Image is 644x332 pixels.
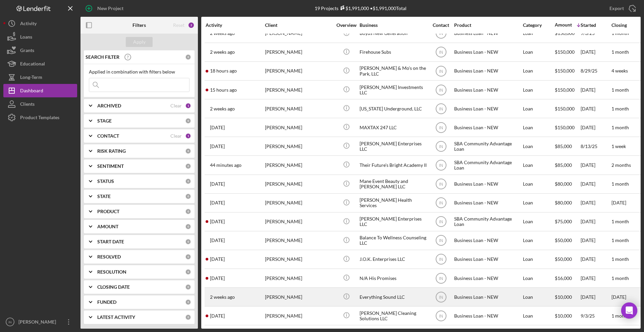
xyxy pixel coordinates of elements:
[3,97,77,111] a: Clients
[17,315,60,330] div: [PERSON_NAME]
[555,294,572,300] span: $10,000
[581,307,611,325] div: 9/3/25
[439,257,443,262] text: IN
[555,237,572,243] span: $50,000
[265,43,332,61] div: [PERSON_NAME]
[523,213,554,231] div: Loan
[20,84,43,99] div: Dashboard
[523,118,554,136] div: Loan
[97,179,114,184] b: STATUS
[621,302,637,319] div: Open Intercom Messenger
[185,269,191,275] div: 0
[210,276,225,281] time: 2025-09-11 16:07
[360,307,427,325] div: [PERSON_NAME] Cleaning Solutions LLC
[555,68,575,74] span: $150,000
[97,224,118,229] b: AMOUNT
[609,2,624,15] div: Export
[454,22,521,28] div: Product
[170,103,182,108] div: Clear
[439,163,443,168] text: IN
[523,269,554,287] div: Loan
[3,84,77,97] a: Dashboard
[185,224,191,230] div: 0
[97,315,135,320] b: LATEST ACTIVITY
[97,133,119,139] b: CONTACT
[97,254,121,259] b: RESOLVED
[581,156,611,174] div: [DATE]
[126,37,153,47] button: Apply
[555,256,572,262] span: $50,000
[185,178,191,184] div: 0
[265,175,332,193] div: [PERSON_NAME]
[581,118,611,136] div: [DATE]
[265,22,332,28] div: Client
[523,81,554,99] div: Loan
[210,49,235,55] time: 2025-09-05 19:53
[454,156,521,174] div: SBA Community Advantage Loan
[132,22,146,28] b: Filters
[3,17,77,30] button: Activity
[611,275,629,281] time: 1 month
[454,43,521,61] div: Business Loan - NEW
[185,118,191,124] div: 0
[334,22,359,28] div: Overview
[20,70,42,86] div: Long-Term
[185,299,191,305] div: 0
[86,54,119,60] b: SEARCH FILTER
[265,307,332,325] div: [PERSON_NAME]
[360,43,427,61] div: Firehouse Subs
[439,144,443,149] text: IN
[3,30,77,44] button: Loans
[97,209,119,214] b: PRODUCT
[210,68,237,74] time: 2025-09-16 23:58
[523,232,554,249] div: Loan
[80,2,130,15] button: New Project
[454,81,521,99] div: Business Loan - NEW
[20,44,34,59] div: Grants
[265,156,332,174] div: [PERSON_NAME]
[97,269,126,275] b: RESOLUTION
[555,106,575,111] span: $150,000
[555,87,575,93] span: $150,000
[185,208,191,215] div: 0
[555,125,575,130] span: $150,000
[439,220,443,224] text: IN
[523,62,554,80] div: Loan
[454,100,521,117] div: Business Loan - NEW
[97,118,112,124] b: STAGE
[454,269,521,287] div: Business Loan - NEW
[454,288,521,306] div: Business Loan - NEW
[360,81,427,99] div: [PERSON_NAME] Investments LLC
[3,70,77,84] button: Long-Term
[133,37,146,47] div: Apply
[360,175,427,193] div: Mane Event Beauty and [PERSON_NAME] LLC
[170,133,182,139] div: Clear
[3,44,77,57] button: Grants
[265,81,332,99] div: [PERSON_NAME]
[581,175,611,193] div: [DATE]
[523,22,554,28] div: Category
[581,213,611,231] div: [DATE]
[360,232,427,249] div: Balance To Wellness Counseling LLC
[97,103,121,108] b: ARCHIVED
[185,239,191,245] div: 0
[185,54,191,60] div: 0
[185,148,191,154] div: 0
[428,22,453,28] div: Contact
[210,238,225,243] time: 2025-09-09 13:35
[611,49,629,55] time: 1 month
[185,103,191,109] div: 1
[611,219,629,224] time: 1 month
[611,200,626,205] time: [DATE]
[338,5,369,11] div: $1,991,000
[20,111,59,126] div: Product Templates
[185,314,191,320] div: 0
[611,294,626,300] time: [DATE]
[523,156,554,174] div: Loan
[265,269,332,287] div: [PERSON_NAME]
[360,100,427,117] div: [US_STATE] Underground, LLC
[611,181,629,187] time: 1 month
